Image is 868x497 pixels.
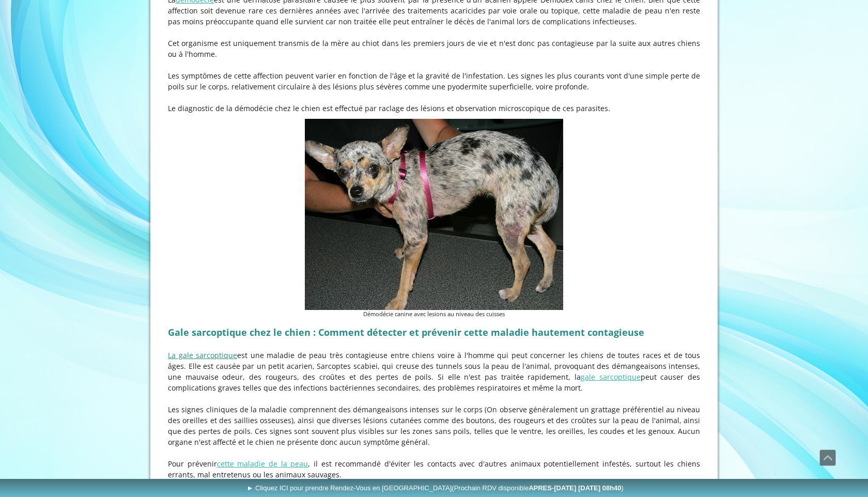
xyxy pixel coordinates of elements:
[168,404,700,447] p: Les signes cliniques de la maladie comprennent des démangeaisons intenses sur le corps (On observ...
[168,350,237,360] a: La gale sarcoptique
[581,372,641,382] a: gale sarcoptique
[819,449,836,466] a: Défiler vers le haut
[168,70,700,92] p: Les symptômes de cette affection peuvent varier en fonction de l'âge et la gravité de l'infestati...
[820,450,835,465] span: Défiler vers le haut
[452,484,624,492] span: (Prochain RDV disponible )
[168,103,700,114] p: Le diagnostic de la démodécie chez le chien est effectué par raclage des lésions et observation m...
[168,326,644,338] strong: Gale sarcoptique chez le chien : Comment détecter et prévenir cette maladie hautement contagieuse
[247,484,624,492] span: ► Cliquez ICI pour prendre Rendez-Vous en [GEOGRAPHIC_DATA]
[168,458,700,480] p: Pour prévenir , il est recommandé d'éviter les contacts avec d'autres animaux potentiellement inf...
[217,459,308,469] a: cette maladie de la peau
[168,350,700,393] p: est une maladie de peau très contagieuse entre chiens voire à l'homme qui peut concerner les chie...
[529,484,621,492] b: APRES-[DATE] [DATE] 08h40
[305,310,563,319] figcaption: Démodécie canine avec lesions au niveau des cuisses
[305,119,563,310] img: Maladie de peau du chien avec photos : Image 3
[168,38,700,59] p: Cet organisme est uniquement transmis de la mère au chiot dans les premiers jours de vie et n'est...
